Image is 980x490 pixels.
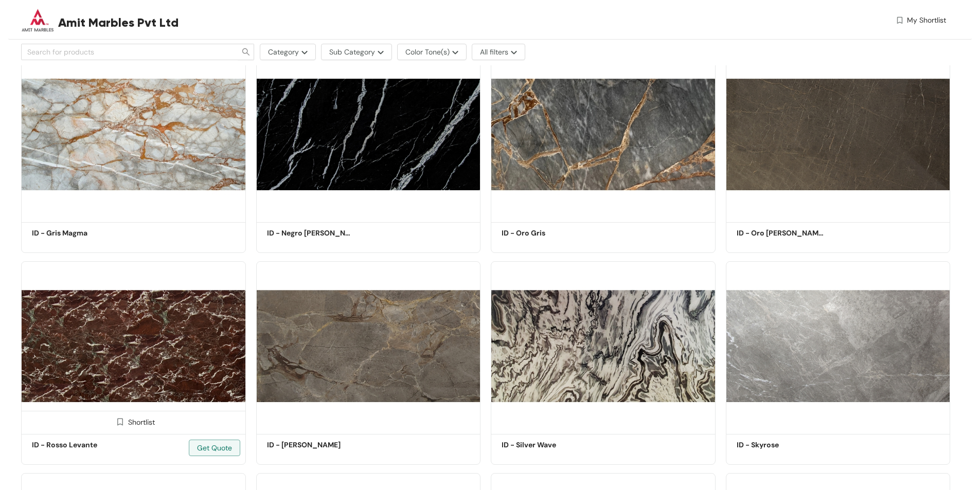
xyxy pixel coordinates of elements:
[256,261,481,431] img: 07f0b1f0-aa4b-4025-89f9-f5a887dc3b8d
[299,50,308,55] img: more-options
[472,44,525,60] button: All filtersmore-options
[268,46,299,58] span: Category
[197,442,232,453] span: Get Quote
[375,50,384,55] img: more-options
[267,440,354,450] h5: ID - [PERSON_NAME]
[726,50,951,220] img: 64536b8d-9d3e-4a3b-bf11-bbebbb0eabe8
[895,15,904,26] img: wishlist
[21,261,246,431] img: a76f306c-7fa5-4473-b400-9a8cdc4f52ff
[726,261,951,431] img: 9ad3212d-1961-45af-b8e0-ec3ecacdbf4c
[256,50,481,220] img: 4d5b3a3c-1ce5-4d5b-a011-995e8b9ffecb
[32,440,119,450] h5: ID - Rosso Levante
[27,46,224,58] input: Search for products
[58,13,179,32] span: Amit Marbles Pvt Ltd
[508,50,517,55] img: more-options
[329,46,375,58] span: Sub Category
[405,46,450,58] span: Color Tone(s)
[397,44,467,60] button: Color Tone(s)more-options
[238,48,254,56] span: search
[115,417,125,427] img: Shortlist
[21,50,246,220] img: 294cd665-ca28-4ce5-96a4-d6494a2ae806
[491,261,716,431] img: 8ab24396-7ad3-40e2-907a-6916e0e2da9d
[21,4,55,38] img: Buyer Portal
[267,228,354,239] h5: ID - Negro [PERSON_NAME]
[32,228,119,239] h5: ID - Gris Magma
[502,440,589,450] h5: ID - Silver Wave
[112,416,155,426] div: Shortlist
[491,50,716,220] img: 707d3a66-5cae-4044-9714-1f2a9407dc7a
[321,44,392,60] button: Sub Categorymore-options
[450,50,458,55] img: more-options
[502,228,589,239] h5: ID - Oro Gris
[737,440,824,450] h5: ID - Skyrose
[907,15,946,26] span: My Shortlist
[260,44,316,60] button: Categorymore-options
[189,440,240,456] button: Get Quote
[480,46,508,58] span: All filters
[737,228,824,239] h5: ID - Oro [PERSON_NAME]
[238,44,254,60] button: search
